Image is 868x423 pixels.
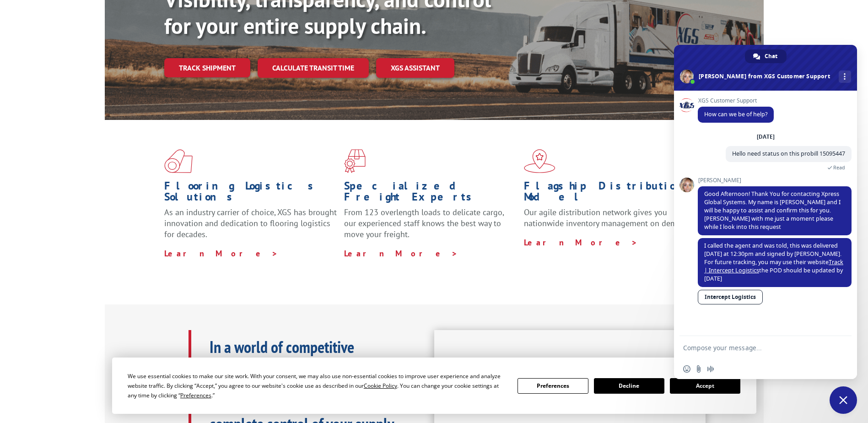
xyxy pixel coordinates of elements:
[112,358,756,414] div: Cookie Consent Prompt
[839,70,851,83] div: More channels
[683,344,828,352] textarea: Compose your message...
[698,177,852,184] span: [PERSON_NAME]
[594,378,664,394] button: Decline
[344,248,458,259] a: Learn More >
[164,207,337,239] span: As an industry carrier of choice, XGS has brought innovation and dedication to flooring logistics...
[704,242,843,282] span: I called the agent and was told, this was delivered [DATE] at 12:30pm and signed by [PERSON_NAME]...
[164,58,250,77] a: Track shipment
[180,391,211,399] span: Preferences
[707,365,714,373] span: Audio message
[704,190,841,231] span: Good Afternoon! Thank You for contacting Xpress Global Systems. My name is [PERSON_NAME] and I wi...
[524,180,697,207] h1: Flagship Distribution Model
[670,378,740,394] button: Accept
[518,378,588,394] button: Preferences
[698,98,774,104] span: XGS Customer Support
[704,110,767,118] span: How can we be of help?
[164,248,278,259] a: Learn More >
[344,207,517,248] p: From 123 overlength loads to delicate cargo, our experienced staff knows the best way to move you...
[695,365,702,373] span: Send a file
[757,134,775,140] div: [DATE]
[745,49,787,63] div: Chat
[524,149,555,173] img: xgs-icon-flagship-distribution-model-red
[376,58,454,78] a: XGS ASSISTANT
[164,180,337,207] h1: Flooring Logistics Solutions
[833,164,845,171] span: Read
[732,150,845,157] span: Hello need status on this probill 15095447
[683,365,690,373] span: Insert an emoji
[830,386,857,414] div: Close chat
[258,58,369,78] a: Calculate transit time
[164,149,193,173] img: xgs-icon-total-supply-chain-intelligence-red
[524,207,692,228] span: Our agile distribution network gives you nationwide inventory management on demand.
[698,290,763,304] a: Intercept Logistics
[344,180,517,207] h1: Specialized Freight Experts
[344,149,366,173] img: xgs-icon-focused-on-flooring-red
[364,382,397,390] span: Cookie Policy
[524,237,638,248] a: Learn More >
[128,371,507,400] div: We use essential cookies to make our site work. With your consent, we may also use non-essential ...
[765,49,777,63] span: Chat
[704,258,843,274] a: Track | Intercept Logistics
